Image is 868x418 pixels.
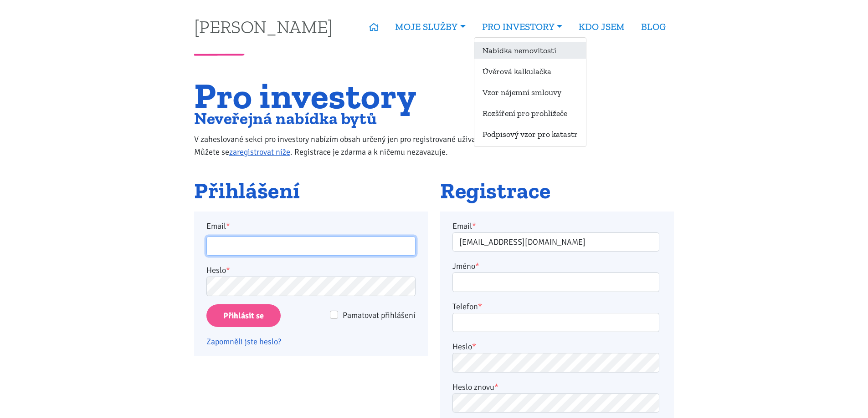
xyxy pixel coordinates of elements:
a: KDO JSEM [570,16,633,37]
p: V zaheslované sekci pro investory nabízím obsah určený jen pro registrované uživatele. Můžete se ... [194,133,510,158]
abbr: required [475,261,479,271]
label: Telefon [452,300,482,313]
h2: Registrace [440,179,674,203]
label: Heslo [452,340,476,353]
abbr: required [472,342,476,352]
a: Úvěrová kalkulačka [474,63,586,80]
a: [PERSON_NAME] [194,18,333,35]
a: Zapomněli jste heslo? [206,337,281,347]
span: Pamatovat přihlášení [343,310,416,320]
a: Vzor nájemní smlouvy [474,84,586,101]
h1: Pro investory [194,81,510,111]
abbr: required [472,221,476,231]
h2: Neveřejná nabídka bytů [194,111,510,126]
a: BLOG [633,16,674,37]
label: Email [200,220,422,232]
a: Rozšíření pro prohlížeče [474,105,586,121]
a: MOJE SLUŽBY [387,16,473,37]
label: Jméno [452,260,479,272]
label: Email [452,220,476,232]
a: Podpisový vzor pro katastr [474,126,586,142]
label: Heslo [206,264,230,277]
a: Nabídka nemovitostí [474,42,586,59]
abbr: required [478,302,482,312]
label: Heslo znovu [452,381,498,393]
h2: Přihlášení [194,179,428,203]
abbr: required [494,382,498,392]
a: PRO INVESTORY [474,16,570,37]
a: zaregistrovat níže [229,147,290,157]
input: Přihlásit se [206,304,281,327]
